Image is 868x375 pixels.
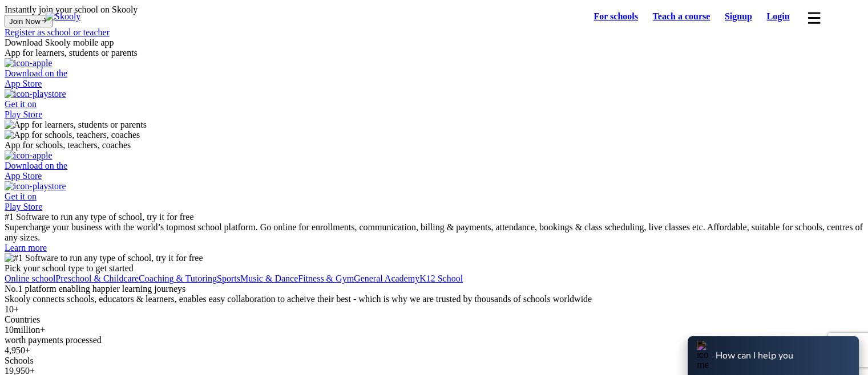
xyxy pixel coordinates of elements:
div: Supercharge your business with the world’s topmost school platform. Go online for enrollments, co... [5,222,863,243]
a: Get it onPlay Store [5,181,863,212]
div: No.1 platform enabling happier learning journeys [5,284,863,294]
div: worth payments processed [5,335,863,345]
a: Teach a course [645,9,717,25]
div: Countries [5,315,863,325]
button: menu outline [806,7,822,26]
a: Preschool & Childcare [55,274,139,283]
div: Schools [5,356,863,366]
a: Online school [5,274,55,283]
div: App for learners, students or parents [5,48,863,58]
a: Get it onPlay Store [5,89,863,120]
img: App for learners, students or parents [5,120,147,130]
div: App Store [5,171,863,181]
span: 10 [5,325,14,335]
div: Skooly connects schools, educators & learners, enables easy collaboration to acheive their best -... [5,294,863,304]
div: App Store [5,79,863,89]
div: Download Skooly mobile app [5,38,863,48]
img: App for schools, teachers, coaches [5,130,140,140]
a: Download on theApp Store [5,58,863,89]
a: K12 School [419,274,463,283]
img: #1 Software to run any type of school, try it for free [5,253,203,263]
img: icon-playstore [5,181,66,191]
div: million+ [5,325,863,335]
img: Skooly [46,11,80,22]
div: + [5,345,863,356]
div: Play Store [5,109,863,120]
img: icon-apple [5,150,53,161]
a: For schools [587,9,645,25]
a: Signup [717,9,760,25]
div: App for schools, teachers, coaches [5,140,863,150]
img: icon-playstore [5,89,66,99]
div: Play Store [5,202,863,212]
div: Download on the [5,68,863,79]
a: Login [760,9,797,25]
div: Get it on [5,99,863,109]
a: Learn more [5,243,47,252]
span: 10 [5,304,14,314]
div: How can I help you [716,349,793,362]
div: Download on the [5,161,863,171]
span: 4,950 [5,345,25,355]
a: Sports [217,274,240,283]
a: Music & Dance [240,274,298,283]
a: Fitness & Gym [298,274,354,283]
img: icon-message [697,341,708,370]
a: Download on theApp Store [5,150,863,181]
div: Get it on [5,191,863,202]
div: Pick your school type to get started [5,263,863,274]
div: + [5,304,863,315]
button: icon-messageHow can I help you [688,336,859,375]
a: General Academy [354,274,419,283]
div: #1 Software to run any type of school, try it for free [5,212,863,222]
a: Coaching & Tutoring [139,274,217,283]
img: icon-apple [5,58,53,68]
